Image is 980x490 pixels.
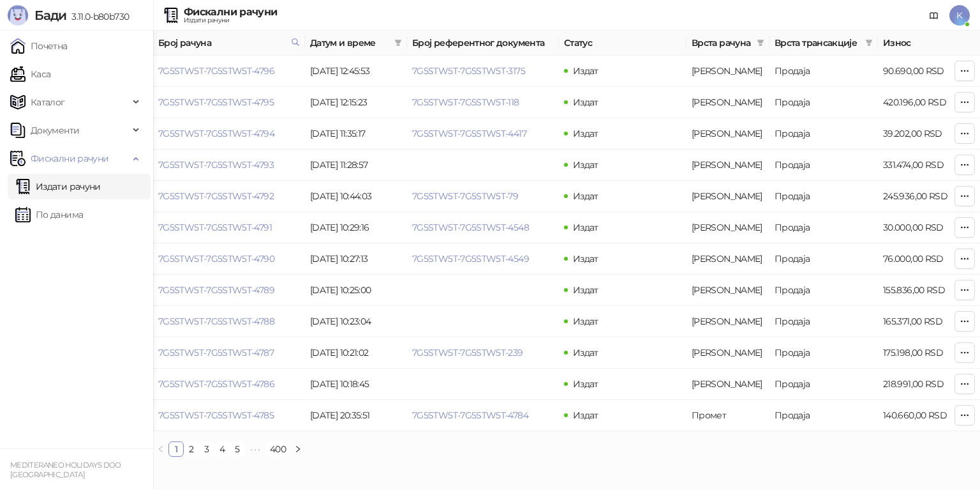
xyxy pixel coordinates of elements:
div: Фискални рачуни [184,7,277,17]
span: Документи [31,118,79,143]
td: Аванс [687,275,769,306]
span: Издат [573,410,598,421]
a: 7G5STW5T-7G5STW5T-4794 [158,128,274,139]
th: Врста рачуна [687,31,769,56]
td: 140.660,00 RSD [878,400,967,431]
span: Издат [573,284,598,296]
div: Издати рачуни [184,17,277,24]
td: Продаја [769,87,878,118]
td: 7G5STW5T-7G5STW5T-4795 [153,87,305,118]
button: left [153,441,168,457]
td: 7G5STW5T-7G5STW5T-4792 [153,181,305,212]
td: Продаја [769,56,878,87]
li: Следећа страна [290,441,306,457]
td: Аванс [687,243,769,275]
th: Број референтног документа [407,31,559,56]
a: 5 [230,442,244,456]
li: 5 [230,441,245,457]
td: 155.836,00 RSD [878,275,967,306]
a: 400 [266,442,290,456]
td: [DATE] 10:44:03 [305,181,407,212]
span: Датум и време [310,36,389,50]
td: [DATE] 10:29:16 [305,212,407,243]
a: 7G5STW5T-7G5STW5T-4795 [158,96,274,108]
td: 7G5STW5T-7G5STW5T-4796 [153,56,305,87]
span: filter [394,39,402,47]
th: Статус [559,31,687,56]
li: 4 [214,441,230,457]
td: Продаја [769,243,878,275]
a: 7G5STW5T-7G5STW5T-4784 [412,410,528,421]
span: filter [392,33,405,52]
span: Издат [573,347,598,358]
td: Аванс [687,337,769,369]
a: 3 [200,442,214,456]
a: 2 [184,442,198,456]
td: [DATE] 11:28:57 [305,149,407,181]
td: 39.202,00 RSD [878,118,967,149]
a: 1 [169,442,183,456]
td: 90.690,00 RSD [878,56,967,87]
span: Издат [573,65,598,77]
td: Продаја [769,181,878,212]
small: MEDITERANEO HOLIDAYS DOO [GEOGRAPHIC_DATA] [10,461,121,479]
span: Број рачуна [158,36,286,50]
td: 175.198,00 RSD [878,337,967,369]
td: 245.936,00 RSD [878,181,967,212]
span: Издат [573,253,598,264]
td: 420.196,00 RSD [878,87,967,118]
td: Продаја [769,118,878,149]
li: 3 [199,441,214,457]
span: Издат [573,222,598,233]
td: 165.371,00 RSD [878,306,967,337]
a: Каса [10,61,50,87]
td: [DATE] 10:27:13 [305,243,407,275]
td: Аванс [687,306,769,337]
span: Издат [573,159,598,171]
a: 7G5STW5T-7G5STW5T-4789 [158,284,274,296]
a: Издати рачуни [15,174,101,199]
td: [DATE] 12:45:53 [305,56,407,87]
th: Број рачуна [153,31,305,56]
img: Logo [8,5,28,26]
span: filter [754,33,767,52]
td: Аванс [687,181,769,212]
td: 7G5STW5T-7G5STW5T-4790 [153,243,305,275]
a: 7G5STW5T-7G5STW5T-239 [412,347,523,358]
a: 7G5STW5T-7G5STW5T-4417 [412,128,526,139]
td: Аванс [687,87,769,118]
li: 1 [168,441,184,457]
a: 7G5STW5T-7G5STW5T-4786 [158,378,274,390]
td: Продаја [769,149,878,181]
td: Продаја [769,400,878,431]
td: 7G5STW5T-7G5STW5T-4791 [153,212,305,243]
td: Аванс [687,369,769,400]
td: [DATE] 10:25:00 [305,275,407,306]
td: Продаја [769,369,878,400]
td: 7G5STW5T-7G5STW5T-4787 [153,337,305,369]
a: Документација [924,5,944,26]
a: 7G5STW5T-7G5STW5T-3175 [412,65,525,77]
a: 7G5STW5T-7G5STW5T-79 [412,190,518,202]
a: По данима [15,202,83,227]
td: Аванс [687,212,769,243]
span: ••• [245,441,265,457]
td: Аванс [687,118,769,149]
td: [DATE] 10:18:45 [305,369,407,400]
li: 400 [265,441,290,457]
span: Издат [573,96,598,108]
button: right [290,441,306,457]
span: left [157,445,165,453]
span: Износ [883,36,949,50]
td: Промет [687,400,769,431]
td: [DATE] 10:21:02 [305,337,407,369]
a: 7G5STW5T-7G5STW5T-4792 [158,190,274,202]
span: right [294,445,302,453]
td: 30.000,00 RSD [878,212,967,243]
span: filter [865,39,873,47]
span: filter [757,39,764,47]
td: 7G5STW5T-7G5STW5T-4785 [153,400,305,431]
span: Бади [34,8,66,23]
li: 2 [184,441,199,457]
span: filter [863,33,875,52]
